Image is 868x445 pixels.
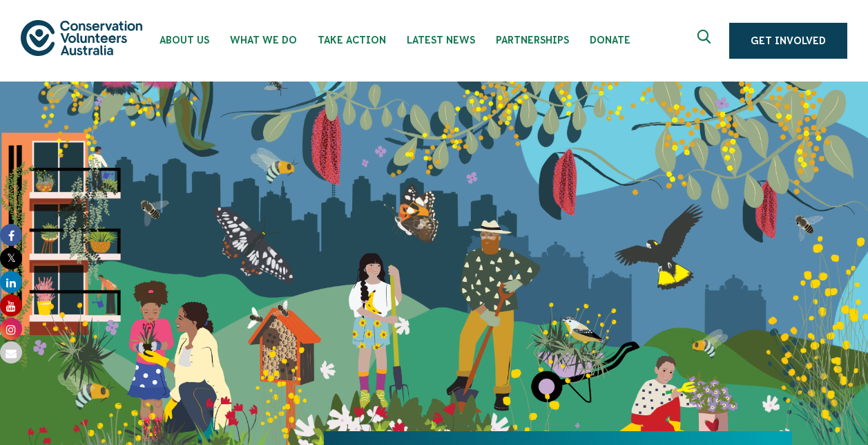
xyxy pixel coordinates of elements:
[318,35,386,46] span: Take Action
[160,35,209,46] span: About Us
[21,20,142,55] img: logo.svg
[689,24,722,57] button: Expand search box Close search box
[230,35,297,46] span: What We Do
[729,23,847,59] a: Get Involved
[407,35,475,46] span: Latest News
[590,35,630,46] span: Donate
[697,30,715,52] span: Expand search box
[496,35,569,46] span: Partnerships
